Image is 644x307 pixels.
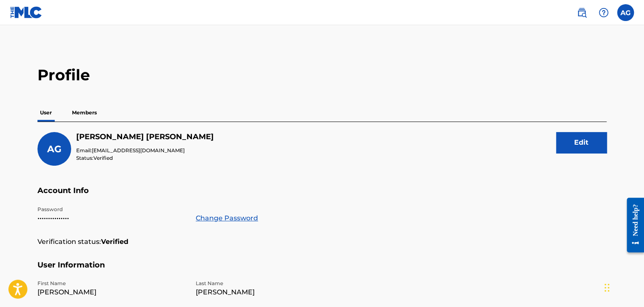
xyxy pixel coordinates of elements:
h5: Account Info [37,186,607,206]
p: [PERSON_NAME] [196,287,344,297]
p: Last Name [196,280,344,287]
p: Verification status: [37,237,101,247]
h5: User Information [37,260,607,280]
p: User [37,104,54,122]
strong: Verified [101,237,128,247]
img: MLC Logo [10,6,43,19]
div: Widget de chat [602,267,644,307]
a: Change Password [196,213,258,223]
a: Public Search [573,4,590,21]
iframe: Resource Center [620,191,644,259]
p: Members [69,104,99,122]
p: Status: [76,154,214,162]
div: User Menu [617,4,634,21]
p: Password [37,206,186,213]
h5: Alexander Enrique Gutierrez Mora [76,132,214,142]
div: Arrastrar [604,275,609,300]
div: Help [595,4,612,21]
p: [PERSON_NAME] [37,287,186,297]
h2: Profile [37,66,607,85]
p: ••••••••••••••• [37,213,186,223]
p: First Name [37,280,186,287]
img: help [599,8,609,18]
span: AG [47,143,61,155]
iframe: Chat Widget [602,267,644,307]
span: [EMAIL_ADDRESS][DOMAIN_NAME] [92,147,185,153]
button: Edit [556,132,607,153]
p: Email: [76,147,214,154]
span: Verified [93,155,113,161]
img: search [577,8,587,18]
